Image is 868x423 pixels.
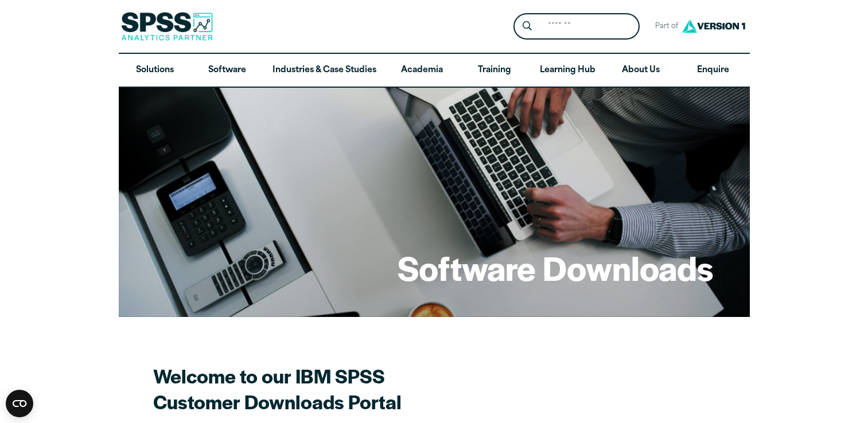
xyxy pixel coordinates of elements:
[531,54,605,87] a: Learning Hub
[605,54,677,87] a: About Us
[6,390,33,417] div: CookieBot Widget Contents
[516,16,538,37] button: Search magnifying glass icon
[386,54,458,87] a: Academia
[398,245,713,290] h1: Software Downloads
[191,54,263,87] a: Software
[523,21,532,31] svg: Search magnifying glass icon
[119,54,191,87] a: Solutions
[119,54,750,87] nav: Desktop version of site main menu
[6,390,33,417] button: Open CMP widget
[121,12,213,41] img: SPSS Analytics Partner
[649,18,679,35] span: Part of
[677,54,749,87] a: Enquire
[679,15,748,37] img: Version1 Logo
[153,363,555,414] h2: Welcome to our IBM SPSS Customer Downloads Portal
[263,54,386,87] a: Industries & Case Studies
[458,54,530,87] a: Training
[6,390,33,417] svg: CookieBot Widget Icon
[513,13,640,40] form: Site Header Search Form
